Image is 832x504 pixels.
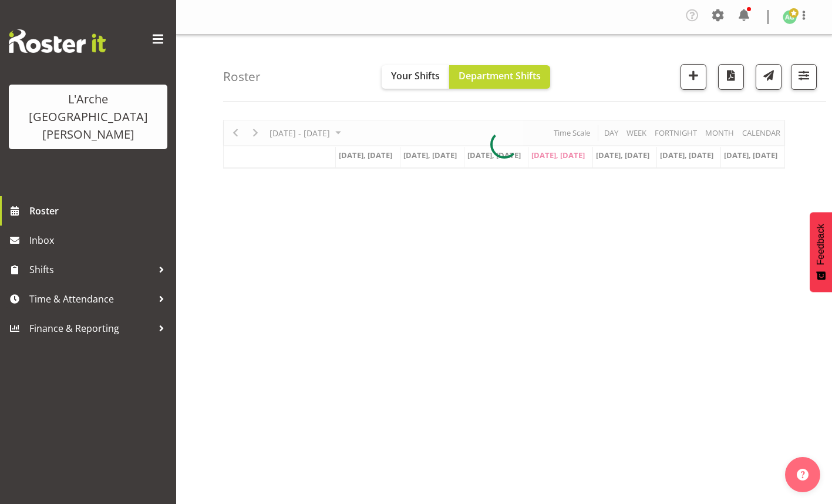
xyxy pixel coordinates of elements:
button: Download a PDF of the roster according to the set date range. [718,64,744,90]
span: Feedback [816,224,826,265]
button: Send a list of all shifts for the selected filtered period to all rostered employees. [756,64,782,90]
span: Department Shifts [459,69,541,82]
span: Finance & Reporting [29,320,153,337]
span: Time & Attendance [29,290,153,308]
button: Add a new shift [681,64,706,90]
h4: Roster [223,70,261,83]
img: help-xxl-2.png [797,469,809,481]
div: L'Arche [GEOGRAPHIC_DATA][PERSON_NAME] [21,90,156,143]
button: Filter Shifts [791,64,817,90]
button: Your Shifts [382,65,449,89]
button: Feedback - Show survey [810,212,832,292]
img: Rosterit website logo [9,29,106,53]
span: Roster [29,202,170,220]
button: Department Shifts [449,65,550,89]
img: adrian-garduque52.jpg [783,10,797,24]
span: Inbox [29,231,170,249]
span: Shifts [29,261,153,278]
span: Your Shifts [391,69,440,82]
